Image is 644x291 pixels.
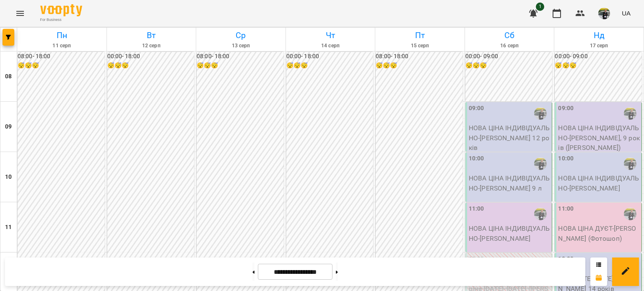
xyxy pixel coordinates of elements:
label: 10:00 [558,154,574,163]
label: 11:00 [469,204,484,214]
h6: 08:00 - 18:00 [376,52,463,61]
h6: 12 серп [108,42,195,50]
label: 09:00 [558,104,574,113]
h6: 08:00 - 18:00 [197,52,284,61]
h6: 16 серп [466,42,553,50]
img: a92d573242819302f0c564e2a9a4b79e.jpg [598,8,610,19]
img: Антощук Артем [624,107,636,120]
h6: Вт [108,29,195,42]
h6: 08 [5,72,12,81]
span: UA [622,9,631,18]
h6: 😴😴😴 [555,61,642,70]
img: Антощук Артем [534,208,547,220]
button: Menu [10,3,30,23]
h6: 😴😴😴 [18,61,105,70]
h6: 😴😴😴 [286,61,374,70]
h6: 13 серп [197,42,284,50]
h6: 15 серп [377,42,463,50]
img: Антощук Артем [534,107,547,120]
h6: 08:00 - 18:00 [18,52,105,61]
p: НОВА ЦІНА ІНДИВІДУАЛЬНО - [PERSON_NAME] 12 років [469,123,551,153]
h6: Сб [466,29,553,42]
h6: 00:00 - 09:00 [465,52,553,61]
h6: 😴😴😴 [376,61,463,70]
p: НОВА ЦІНА ДУЄТ - ⁨[PERSON_NAME] (Фотошоп) [558,224,640,243]
p: НОВА ЦІНА ІНДИВІДУАЛЬНО - [PERSON_NAME] [558,173,640,193]
h6: 00:00 - 18:00 [286,52,374,61]
p: НОВА ЦІНА ІНДИВІДУАЛЬНО - [PERSON_NAME] 9 л [469,173,551,193]
h6: 10 [5,173,12,182]
span: 1 [536,3,544,11]
h6: Пт [377,29,463,42]
h6: 09 [5,122,12,131]
h6: 😴😴😴 [465,61,553,70]
label: 09:00 [469,104,484,113]
h6: 00:00 - 18:00 [107,52,195,61]
label: 10:00 [469,154,484,163]
h6: 11 серп [18,42,105,50]
p: НОВА ЦІНА ІНДИВІДУАЛЬНО - [PERSON_NAME], 9 років ([PERSON_NAME]) [558,123,640,153]
h6: Пн [18,29,105,42]
p: НОВА ЦІНА ІНДИВІДУАЛЬНО - [PERSON_NAME] [469,224,551,243]
h6: 11 [5,223,12,232]
h6: 17 серп [556,42,642,50]
h6: 😴😴😴 [107,61,195,70]
h6: Нд [556,29,642,42]
img: Voopty Logo [40,4,82,16]
img: Антощук Артем [624,157,636,170]
span: For Business [40,17,82,23]
button: UA [618,5,634,21]
img: Антощук Артем [534,157,547,170]
h6: Ср [197,29,284,42]
h6: 😴😴😴 [197,61,284,70]
h6: 00:00 - 09:00 [555,52,642,61]
h6: Чт [287,29,374,42]
label: 11:00 [558,204,574,214]
h6: 14 серп [287,42,374,50]
img: Антощук Артем [624,208,636,220]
